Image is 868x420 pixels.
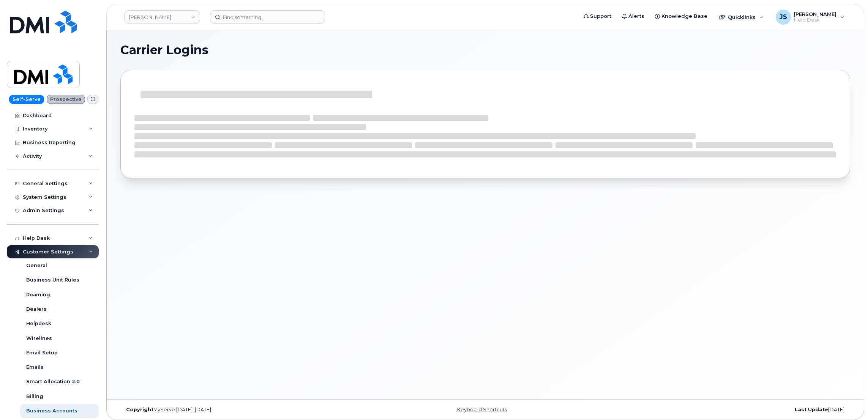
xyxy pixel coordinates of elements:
[126,407,153,412] strong: Copyright
[607,407,850,413] div: [DATE]
[120,407,364,413] div: MyServe [DATE]–[DATE]
[795,407,828,412] strong: Last Update
[120,44,208,56] span: Carrier Logins
[457,407,507,412] a: Keyboard Shortcuts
